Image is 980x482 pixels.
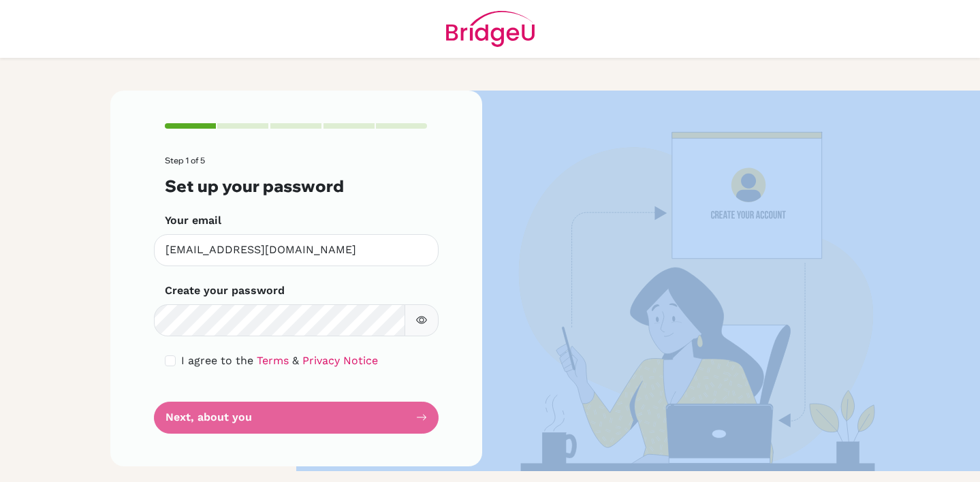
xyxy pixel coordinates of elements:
label: Your email [165,212,221,229]
span: I agree to the [181,354,253,367]
span: & [292,354,299,367]
a: Terms [257,354,289,367]
a: Privacy Notice [302,354,378,367]
span: Step 1 of 5 [165,155,205,165]
label: Create your password [165,283,285,299]
input: Insert your email* [154,234,439,266]
h3: Set up your password [165,176,428,196]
